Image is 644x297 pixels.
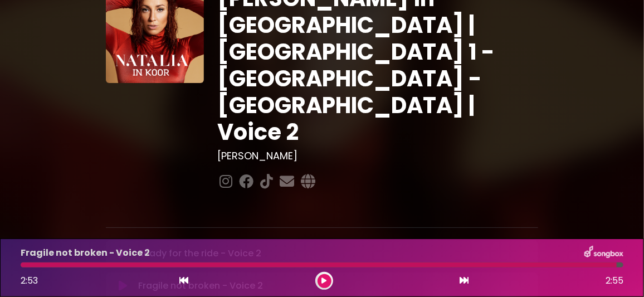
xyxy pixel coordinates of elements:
[21,246,150,260] p: Fragile not broken - Voice 2
[21,274,38,287] span: 2:53
[606,274,623,288] span: 2:55
[217,150,538,162] h3: [PERSON_NAME]
[584,246,623,260] img: songbox-logo-white.png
